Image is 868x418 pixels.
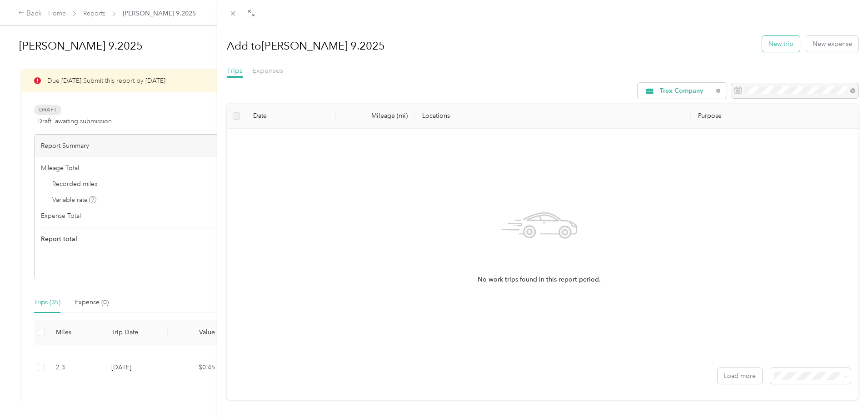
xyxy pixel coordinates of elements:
[806,36,858,52] button: New expense
[718,368,762,384] button: Load more
[415,104,691,129] th: Locations
[336,104,415,129] th: Mileage (mi)
[227,35,385,57] h1: Add to [PERSON_NAME] 9.2025
[252,66,283,75] span: Expenses
[246,104,336,129] th: Date
[817,367,868,418] iframe: Everlance-gr Chat Button Frame
[660,88,713,94] span: Trex Company
[691,104,858,129] th: Purpose
[762,36,800,52] button: New trip
[227,66,243,75] span: Trips
[478,275,601,285] span: No work trips found in this report period.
